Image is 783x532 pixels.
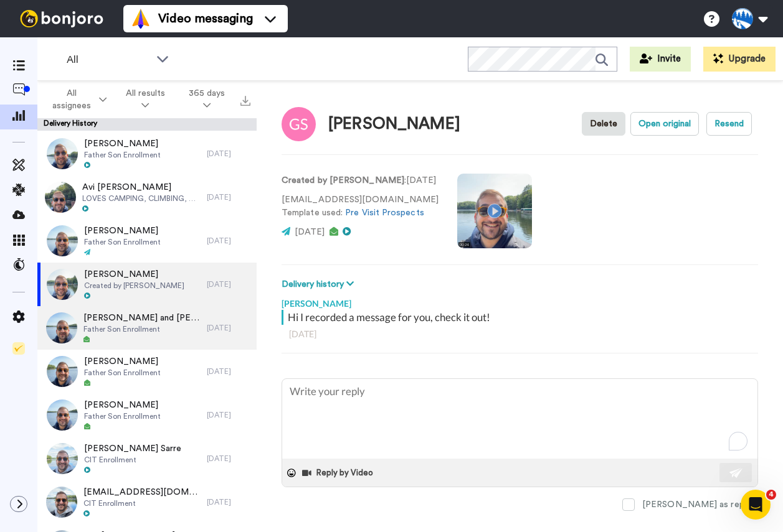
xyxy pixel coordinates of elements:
span: Avi [PERSON_NAME] [82,181,201,194]
button: All assignees [40,82,114,117]
span: Father Son Enrollment [84,368,161,378]
span: [PERSON_NAME] and [PERSON_NAME] [83,312,201,324]
span: All assignees [47,87,97,112]
iframe: Intercom live chat [741,490,771,520]
button: 365 days [177,82,237,117]
div: [PERSON_NAME] [328,115,460,133]
span: Father Son Enrollment [84,411,161,421]
a: Pre Visit Prospects [345,208,424,217]
span: [PERSON_NAME] [84,355,161,368]
div: Delivery History [37,118,257,131]
a: [PERSON_NAME]Father Son Enrollment[DATE] [37,219,257,263]
button: Open original [630,112,699,136]
button: Delete [582,112,625,136]
a: [PERSON_NAME]Father Son Enrollment[DATE] [37,350,257,393]
img: 8ac67e16-06f6-4c97-b67e-eb92e94302ba-thumb.jpg [47,356,78,387]
textarea: To enrich screen reader interactions, please activate Accessibility in Grammarly extension settings [282,379,757,459]
a: [PERSON_NAME]Created by [PERSON_NAME][DATE] [37,263,257,306]
div: [DATE] [207,149,250,159]
img: a26f4e5c-1062-491b-9d02-19cd5e47780c-thumb.jpg [47,225,78,256]
img: cec77341-eca5-414e-94ca-f08011a1a955-thumb.jpg [47,399,78,431]
p: [EMAIL_ADDRESS][DOMAIN_NAME] Template used: [282,194,439,220]
a: [PERSON_NAME] and [PERSON_NAME]Father Son Enrollment[DATE] [37,306,257,350]
div: [DATE] [207,454,250,464]
span: Created by [PERSON_NAME] [84,281,184,291]
span: Video messaging [158,10,253,27]
button: Resend [706,112,752,136]
div: [DATE] [207,366,250,376]
img: e798e7bd-2c5a-40b9-b319-7b26a44c7191-thumb.jpg [47,443,78,474]
div: [DATE] [207,497,250,507]
span: Father Son Enrollment [83,324,201,334]
span: [EMAIL_ADDRESS][DOMAIN_NAME] [83,486,201,498]
div: [PERSON_NAME] as replied [642,498,758,511]
span: Father Son Enrollment [84,237,161,247]
span: [PERSON_NAME] [84,399,161,411]
div: [DATE] [289,328,751,340]
span: [PERSON_NAME] [84,225,161,237]
span: [PERSON_NAME] [84,138,161,150]
span: 4 [766,490,776,500]
div: [DATE] [207,236,250,246]
a: [PERSON_NAME]Father Son Enrollment[DATE] [37,393,257,437]
p: : [DATE] [282,174,439,187]
span: [PERSON_NAME] [84,268,184,281]
span: All [67,52,150,67]
img: export.svg [240,96,250,106]
button: Reply by Video [301,464,377,482]
span: CIT Enrollment [84,455,181,465]
span: [DATE] [295,228,325,236]
a: [PERSON_NAME] SarreCIT Enrollment[DATE] [37,437,257,480]
img: Image of Gwynneth Schell [282,107,316,141]
img: vm-color.svg [131,9,151,29]
div: [PERSON_NAME] [282,291,758,310]
div: [DATE] [207,323,250,333]
button: All results [114,82,177,117]
img: Checklist.svg [12,342,25,355]
button: Invite [630,47,691,72]
img: dfdc4724-a07c-4163-b41b-a62644cc41e1-thumb.jpg [47,269,78,300]
img: bj-logo-header-white.svg [15,10,108,27]
button: Upgrade [703,47,776,72]
span: Father Son Enrollment [84,150,161,160]
button: Delivery history [282,278,358,291]
span: [PERSON_NAME] Sarre [84,442,181,455]
span: LOVES CAMPING, CLIMBING, SAILING, AND [GEOGRAPHIC_DATA]. [82,194,201,203]
img: a1c6d2cc-7fa6-4384-85fc-51d757ff29b8-thumb.jpg [46,487,77,518]
a: [EMAIL_ADDRESS][DOMAIN_NAME]CIT Enrollment[DATE] [37,480,257,524]
div: [DATE] [207,279,250,289]
div: [DATE] [207,410,250,420]
strong: Created by [PERSON_NAME] [282,176,404,185]
button: Export all results that match these filters now. [237,90,254,109]
div: [DATE] [207,192,250,202]
img: 14ebfb80-7e75-406c-948e-f739542e143e-thumb.jpg [47,138,78,169]
img: 3deed3f5-f89f-4af1-970f-0fe82508ab9f-thumb.jpg [45,182,76,213]
img: send-white.svg [729,468,743,478]
div: Hi I recorded a message for you, check it out! [288,310,755,325]
a: Avi [PERSON_NAME]LOVES CAMPING, CLIMBING, SAILING, AND [GEOGRAPHIC_DATA].[DATE] [37,175,257,219]
span: CIT Enrollment [83,498,201,508]
img: 5c952f49-2e3a-411d-b7f2-122810192e6b-thumb.jpg [46,312,77,343]
a: [PERSON_NAME]Father Son Enrollment[DATE] [37,132,257,175]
